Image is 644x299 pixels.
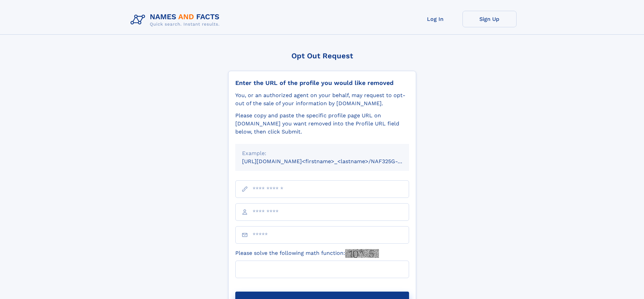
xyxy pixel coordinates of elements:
[242,149,402,157] div: Example:
[235,79,409,87] div: Enter the URL of the profile you would like removed
[128,11,225,29] img: Logo Names and Facts
[242,158,422,165] small: [URL][DOMAIN_NAME]<firstname>_<lastname>/NAF325G-xxxxxxxx
[235,91,409,108] div: You, or an authorized agent on your behalf, may request to opt-out of the sale of your informatio...
[228,52,416,60] div: Opt Out Request
[235,112,409,136] div: Please copy and paste the specific profile page URL on [DOMAIN_NAME] you want removed into the Pr...
[235,249,379,258] label: Please solve the following math function:
[462,11,517,27] a: Sign Up
[408,11,462,27] a: Log In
